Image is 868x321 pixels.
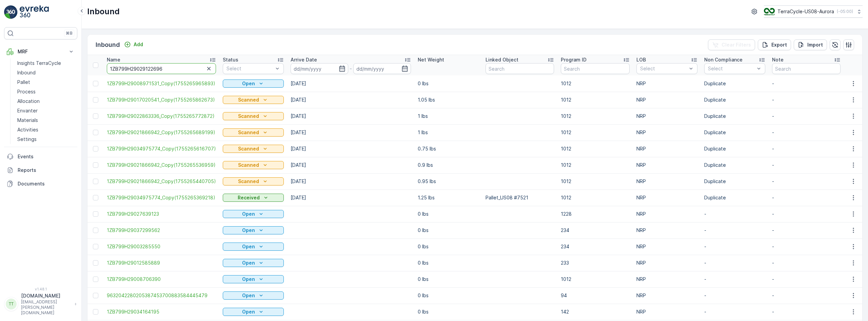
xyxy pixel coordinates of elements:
td: NRP [633,304,701,320]
td: 142 [557,304,633,320]
p: Insights TerraCycle [17,60,61,67]
td: - [701,304,769,320]
a: 1ZB799H29027639123 [107,211,216,217]
p: 1.05 lbs [418,96,479,103]
button: Scanned [223,112,284,120]
td: 233 [557,255,633,271]
p: Settings [17,136,37,143]
p: 0 lbs [418,308,479,315]
td: - [769,141,844,157]
p: Scanned [238,162,259,168]
td: NRP [633,238,701,255]
p: Open [242,211,255,217]
button: Open [223,243,284,251]
button: Open [223,79,284,88]
a: 1ZB799H29008706390 [107,276,216,283]
td: Duplicate [701,92,769,108]
td: 1012 [557,141,633,157]
a: Inbound [15,68,77,77]
p: Arrive Date [291,56,317,63]
a: Allocation [15,96,77,106]
p: Net Weight [418,56,444,63]
p: Program ID [561,56,587,63]
td: - [769,173,844,190]
div: Toggle Row Selected [93,81,98,86]
button: Open [223,210,284,218]
button: Open [223,259,284,267]
td: - [769,92,844,108]
a: 1ZB799H29034975774_Copy(1755265616707) [107,145,216,152]
p: Reports [18,167,75,174]
img: image_ci7OI47.png [764,8,775,15]
p: [EMAIL_ADDRESS][PERSON_NAME][DOMAIN_NAME] [21,299,71,316]
button: MRF [4,45,77,58]
td: [DATE] [287,108,414,124]
a: Insights TerraCycle [15,58,77,68]
div: Toggle Row Selected [93,277,98,282]
p: Open [242,276,255,283]
a: Reports [4,163,77,177]
div: Toggle Row Selected [93,211,98,217]
td: Duplicate [701,124,769,141]
td: [DATE] [287,75,414,92]
td: NRP [633,222,701,238]
p: Scanned [238,145,259,152]
p: Envanter [17,107,38,114]
p: Import [807,41,823,48]
a: 9632042280205387453700883584445479 [107,292,216,299]
td: - [769,75,844,92]
p: Open [242,292,255,299]
td: [DATE] [287,141,414,157]
p: Scanned [238,178,259,185]
p: Allocation [17,98,40,105]
p: Documents [18,180,75,187]
a: 1ZB799H29021866942_Copy(1755265689199) [107,129,216,136]
a: 1ZB799H29003285550 [107,243,216,250]
button: Open [223,226,284,234]
a: 1ZB799H29022863336_Copy(1755265772872) [107,113,216,120]
button: Add [121,40,146,49]
td: Pallet_US08 #7521 [482,190,557,206]
td: - [769,124,844,141]
td: 1012 [557,124,633,141]
input: Search [107,63,216,74]
a: 1ZB799H29034164195 [107,308,216,315]
p: Scanned [238,113,259,120]
p: Non Compliance [704,56,743,63]
button: Scanned [223,161,284,169]
a: Settings [15,135,77,144]
img: logo_light-DOdMpM7g.png [20,5,49,19]
td: Duplicate [701,173,769,190]
p: ⌘B [66,31,73,36]
button: TT[DOMAIN_NAME][EMAIL_ADDRESS][PERSON_NAME][DOMAIN_NAME] [4,292,77,316]
div: Toggle Row Selected [93,195,98,200]
p: Scanned [238,96,259,103]
span: v 1.48.1 [4,287,77,291]
td: 1012 [557,108,633,124]
div: Toggle Row Selected [93,130,98,135]
td: - [769,271,844,287]
td: - [769,287,844,304]
td: 1012 [557,173,633,190]
p: Materials [17,117,38,124]
button: Import [794,39,827,50]
a: Process [15,87,77,96]
td: 234 [557,238,633,255]
td: 1012 [557,271,633,287]
a: 1ZB799H29021866942_Copy(1755265536959) [107,162,216,168]
td: NRP [633,255,701,271]
a: 1ZB799H29012585889 [107,260,216,266]
input: dd/mm/yyyy [353,63,411,74]
td: - [701,222,769,238]
span: 1ZB799H29037299562 [107,227,216,234]
td: NRP [633,206,701,222]
p: 0.95 lbs [418,178,479,185]
div: Toggle Row Selected [93,97,98,103]
p: 1 lbs [418,129,479,136]
td: NRP [633,271,701,287]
